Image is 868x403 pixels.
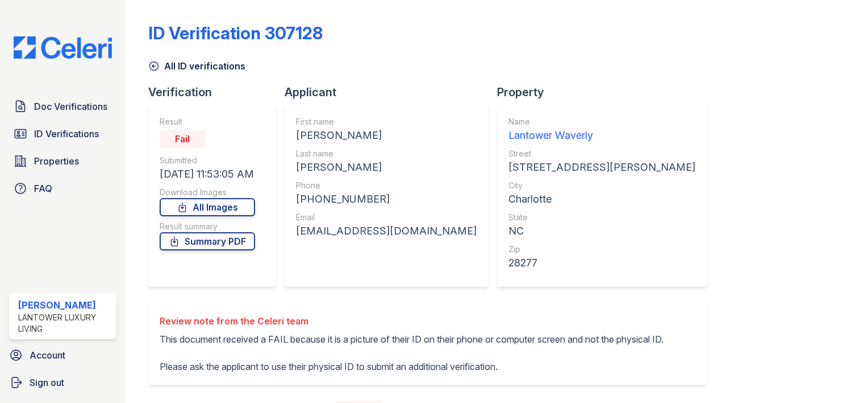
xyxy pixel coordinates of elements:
a: Sign out [5,371,121,394]
a: Doc Verifications [9,95,116,118]
span: Account [30,348,65,362]
div: [PERSON_NAME] [296,128,477,143]
div: Street [508,148,695,159]
div: Charlotte [508,191,695,207]
div: Verification [148,84,285,100]
div: Property [497,84,716,100]
a: Name Lantower Waverly [508,116,695,143]
span: FAQ [34,182,52,195]
div: [EMAIL_ADDRESS][DOMAIN_NAME] [296,223,477,239]
iframe: chat widget [820,357,857,392]
div: Result summary [160,221,255,232]
a: Account [5,344,121,367]
div: Result [160,116,255,128]
span: ID Verifications [34,127,99,141]
div: Download Images [160,187,255,198]
a: All ID verifications [148,59,245,73]
div: City [508,180,695,191]
div: 28277 [508,255,695,271]
span: Properties [34,154,79,168]
a: FAQ [9,177,116,200]
div: Phone [296,180,477,191]
div: Fail [160,130,205,148]
div: First name [296,116,477,128]
span: Doc Verifications [34,100,107,113]
div: [PHONE_NUMBER] [296,191,477,207]
div: Email [296,212,477,223]
div: Submitted [160,155,255,166]
div: Name [508,116,695,128]
a: All Images [160,198,255,216]
div: Lantower Luxury Living [18,312,112,335]
p: This document received a FAIL because it is a picture of their ID on their phone or computer scre... [160,332,663,373]
div: Applicant [285,84,497,100]
img: CE_Logo_Blue-a8612792a0a2168367f1c8372b55b34899dd931a85d93a1a3d3e32e68fde9ad4.png [5,36,121,59]
div: [PERSON_NAME] [296,159,477,175]
div: Zip [508,244,695,255]
div: Review note from the Celeri team [160,314,663,328]
div: [PERSON_NAME] [18,298,112,312]
div: NC [508,223,695,239]
a: ID Verifications [9,122,116,145]
div: Last name [296,148,477,159]
div: Lantower Waverly [508,128,695,143]
span: Sign out [30,376,64,389]
div: [STREET_ADDRESS][PERSON_NAME] [508,159,695,175]
a: Properties [9,150,116,172]
div: State [508,212,695,223]
div: [DATE] 11:53:05 AM [160,166,255,182]
div: ID Verification 307128 [148,23,323,43]
a: Summary PDF [160,232,255,250]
